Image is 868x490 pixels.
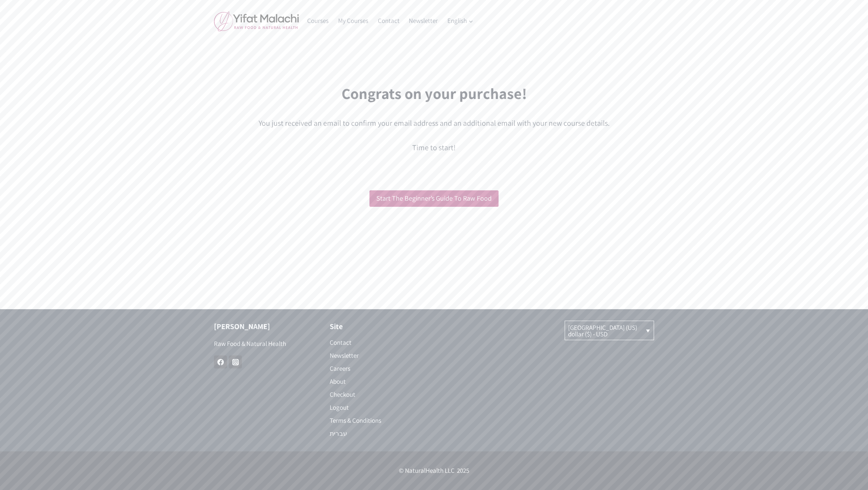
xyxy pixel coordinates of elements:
[330,388,423,401] a: Checkout
[330,336,423,349] a: Contact
[214,355,227,368] a: Facebook
[330,401,423,414] a: Logout
[214,339,307,349] p: Raw Food & Natural Health
[330,414,423,427] a: Terms & Conditions
[565,321,654,340] a: [GEOGRAPHIC_DATA] (US) dollar ($) - USD
[330,427,423,440] a: עברית
[214,321,307,332] h2: [PERSON_NAME]
[214,117,654,129] p: You just received an email to confirm your email address and an additional email with your new co...
[330,349,423,362] a: Newsletter
[229,355,242,368] a: Instagram
[330,321,423,332] h2: Site
[303,12,334,30] a: Courses
[214,11,299,31] img: yifat_logo41_en.png
[443,12,478,30] a: English
[404,12,443,30] a: Newsletter
[214,466,654,476] p: © NaturalHealth LLC 2025
[369,190,499,207] a: Start The Beginner’s Guide To Raw Food
[303,12,478,30] nav: Primary
[373,12,404,30] a: Contact
[447,16,473,26] span: English
[334,12,373,30] a: My Courses
[214,141,654,154] p: Time to start!
[330,362,423,375] a: Careers
[214,82,654,105] h1: Congrats on your purchase!
[330,375,423,388] a: About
